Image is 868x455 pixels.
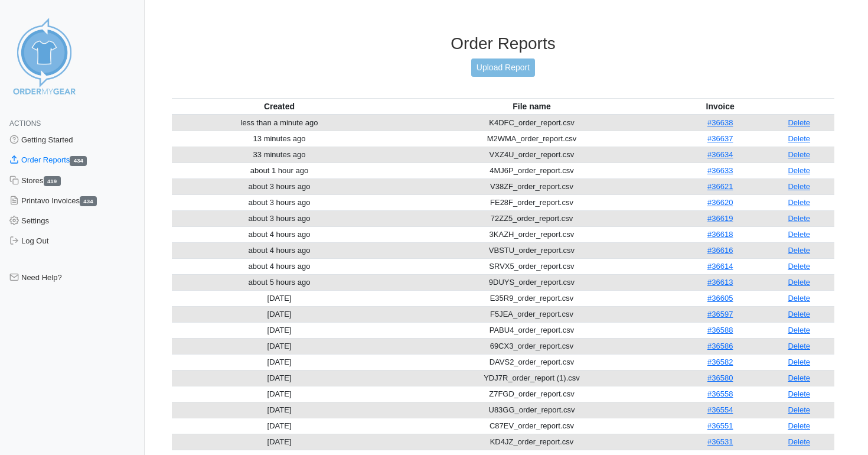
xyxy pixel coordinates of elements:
[707,134,733,143] a: #36637
[172,418,387,434] td: [DATE]
[707,342,733,350] a: #36586
[387,115,677,131] td: K4DFC_order_report.csv
[44,176,61,186] span: 419
[788,214,810,223] a: Delete
[471,58,535,77] a: Upload Report
[707,373,733,382] a: #36580
[387,354,677,370] td: DAVS2_order_report.csv
[172,258,387,274] td: about 4 hours ago
[172,434,387,450] td: [DATE]
[172,354,387,370] td: [DATE]
[707,262,733,271] a: #36614
[172,370,387,386] td: [DATE]
[172,386,387,402] td: [DATE]
[172,131,387,147] td: 13 minutes ago
[80,196,97,206] span: 434
[387,322,677,338] td: PABU4_order_report.csv
[788,198,810,207] a: Delete
[788,118,810,127] a: Delete
[788,437,810,446] a: Delete
[707,214,733,223] a: #36619
[387,290,677,306] td: E35R9_order_report.csv
[9,119,41,128] span: Actions
[387,306,677,322] td: F5JEA_order_report.csv
[387,162,677,178] td: 4MJ6P_order_report.csv
[788,326,810,334] a: Delete
[788,357,810,366] a: Delete
[172,226,387,242] td: about 4 hours ago
[707,405,733,414] a: #36554
[70,156,87,166] span: 434
[387,210,677,226] td: 72ZZ5_order_report.csv
[387,147,677,162] td: VXZ4U_order_report.csv
[387,131,677,147] td: M2WMA_order_report.csv
[172,34,834,54] h3: Order Reports
[172,194,387,210] td: about 3 hours ago
[387,226,677,242] td: 3KAZH_order_report.csv
[707,198,733,207] a: #36620
[387,178,677,194] td: V38ZF_order_report.csv
[788,134,810,143] a: Delete
[788,278,810,287] a: Delete
[788,166,810,175] a: Delete
[172,147,387,162] td: 33 minutes ago
[788,294,810,303] a: Delete
[707,182,733,191] a: #36621
[172,274,387,290] td: about 5 hours ago
[788,182,810,191] a: Delete
[172,115,387,131] td: less than a minute ago
[172,162,387,178] td: about 1 hour ago
[707,150,733,159] a: #36634
[387,418,677,434] td: C87EV_order_report.csv
[387,402,677,418] td: U83GG_order_report.csv
[788,405,810,414] a: Delete
[707,389,733,398] a: #36558
[172,402,387,418] td: [DATE]
[788,230,810,239] a: Delete
[707,278,733,287] a: #36613
[707,437,733,446] a: #36531
[172,210,387,226] td: about 3 hours ago
[788,373,810,382] a: Delete
[387,258,677,274] td: SRVX5_order_report.csv
[707,294,733,303] a: #36605
[788,389,810,398] a: Delete
[172,290,387,306] td: [DATE]
[677,98,764,115] th: Invoice
[172,306,387,322] td: [DATE]
[387,194,677,210] td: FE28F_order_report.csv
[172,322,387,338] td: [DATE]
[707,118,733,127] a: #36638
[387,274,677,290] td: 9DUYS_order_report.csv
[172,98,387,115] th: Created
[387,370,677,386] td: YDJ7R_order_report (1).csv
[788,262,810,271] a: Delete
[707,357,733,366] a: #36582
[788,310,810,318] a: Delete
[788,246,810,255] a: Delete
[387,242,677,258] td: VBSTU_order_report.csv
[707,166,733,175] a: #36633
[788,421,810,430] a: Delete
[788,342,810,350] a: Delete
[788,150,810,159] a: Delete
[707,246,733,255] a: #36616
[707,230,733,239] a: #36618
[387,434,677,450] td: KD4JZ_order_report.csv
[387,338,677,354] td: 69CX3_order_report.csv
[707,310,733,318] a: #36597
[707,421,733,430] a: #36551
[172,178,387,194] td: about 3 hours ago
[172,242,387,258] td: about 4 hours ago
[387,98,677,115] th: File name
[172,338,387,354] td: [DATE]
[707,326,733,334] a: #36588
[387,386,677,402] td: Z7FGD_order_report.csv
